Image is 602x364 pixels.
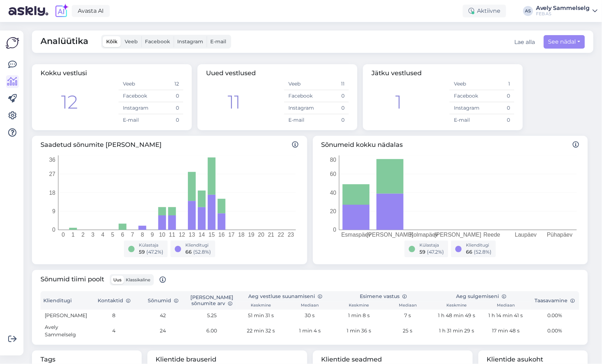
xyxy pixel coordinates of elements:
tspan: 2 [81,232,85,238]
tspan: 20 [330,208,336,214]
img: explore-ai [54,4,69,18]
td: 42 [139,310,188,321]
span: Saadetud sõnumite [PERSON_NAME] [40,140,299,150]
th: Taasavamine [530,291,579,310]
td: 0.00% [530,310,579,321]
td: 0.00% [530,321,579,341]
tspan: Reede [483,232,500,238]
button: Lae alla [515,38,535,46]
tspan: 80 [330,157,336,163]
td: 1 h 14 min 41 s [481,310,530,321]
td: 0 [151,102,183,114]
tspan: 9 [151,232,154,238]
span: Kokku vestlusi [40,69,87,77]
td: 24 [139,321,188,341]
div: Külastaja [419,242,444,248]
tspan: 7 [131,232,134,238]
tspan: [PERSON_NAME] [434,232,481,238]
span: Analüütika [40,35,88,49]
span: Uus [113,277,121,282]
div: FEB AS [536,11,590,17]
th: Aeg sulgemiseni [432,291,530,302]
span: Klassikaline [126,277,150,282]
td: 0 [151,114,183,126]
span: E-mail [210,38,226,45]
td: 51 min 31 s [237,310,286,321]
tspan: [PERSON_NAME] [367,232,413,238]
tspan: Pühapäev [547,232,573,238]
tspan: 13 [189,232,195,238]
tspan: 6 [121,232,124,238]
th: [PERSON_NAME] sõnumite arv [188,291,237,310]
span: Kõik [106,38,118,45]
tspan: 9 [52,208,55,214]
tspan: 1 [71,232,75,238]
tspan: 27 [49,171,55,177]
div: 11 [228,88,240,116]
th: Keskmine [432,302,481,310]
tspan: 15 [208,232,215,238]
td: Facebook [450,90,482,102]
td: 1 min 8 s [334,310,383,321]
tspan: 16 [218,232,225,238]
div: Klienditugi [185,242,211,248]
span: ( 47.2 %) [427,249,444,255]
span: 59 [139,249,145,255]
td: 0 [151,90,183,102]
td: Veeb [284,78,316,90]
td: E-mail [119,114,151,126]
div: Avely Sammelselg [536,5,590,11]
td: 11 [316,78,349,90]
td: 1 min 36 s [334,321,383,341]
th: Sõnumid [139,291,188,310]
img: Askly Logo [6,36,19,50]
span: 66 [466,249,472,255]
th: Esimene vastus [334,291,432,302]
td: 22 min 32 s [237,321,286,341]
tspan: 18 [238,232,245,238]
tspan: 20 [258,232,265,238]
tspan: 12 [179,232,185,238]
td: 0 [316,90,349,102]
td: 1 h 48 min 49 s [432,310,481,321]
td: Veeb [119,78,151,90]
tspan: 0 [52,227,55,233]
td: [PERSON_NAME] [40,310,90,321]
th: Aeg vestluse suunamiseni [237,291,335,302]
tspan: 3 [91,232,94,238]
td: E-mail [450,114,482,126]
th: Mediaan [286,302,335,310]
div: Aktiivne [463,5,506,17]
button: See nädal [544,35,585,49]
td: 6.00 [188,321,237,341]
td: Facebook [119,90,151,102]
span: 66 [185,249,192,255]
th: Keskmine [334,302,383,310]
div: Külastaja [139,242,163,248]
span: Sõnumid tiimi poolt [40,274,166,286]
span: Instagram [177,38,203,45]
td: 0 [316,102,349,114]
span: Uued vestlused [206,69,256,77]
td: 0 [482,114,514,126]
td: 0 [482,90,514,102]
td: 25 s [383,321,432,341]
td: 0 [482,102,514,114]
th: Kontaktid [90,291,139,310]
td: Veeb [450,78,482,90]
td: E-mail [284,114,316,126]
td: 0 [316,114,349,126]
span: ( 52.8 %) [193,249,211,255]
td: Instagram [119,102,151,114]
td: 1 h 31 min 29 s [432,321,481,341]
th: Keskmine [237,302,286,310]
tspan: 21 [268,232,274,238]
div: 1 [395,88,402,116]
td: 12 [151,78,183,90]
tspan: Kolmapäev [410,232,438,238]
td: 1 [482,78,514,90]
td: Instagram [284,102,316,114]
a: Avasta AI [72,5,110,17]
a: Avely SammelselgFEB AS [536,5,598,17]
